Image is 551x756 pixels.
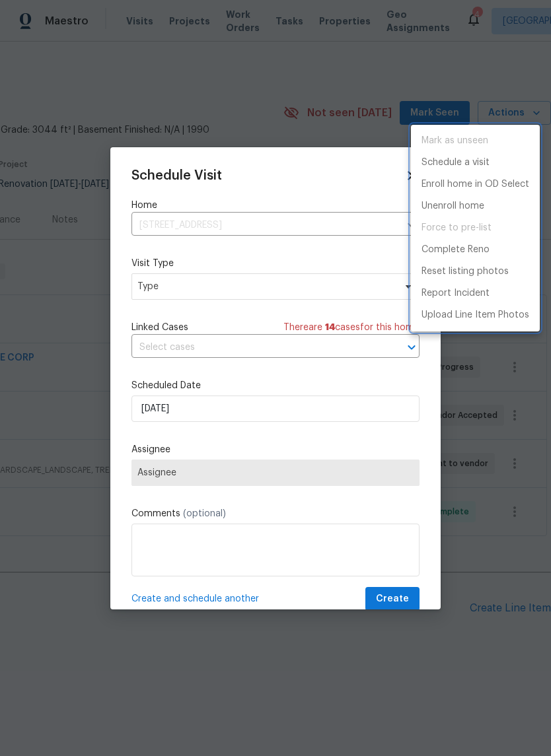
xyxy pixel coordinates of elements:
[422,287,490,300] p: Report Incident
[422,265,509,279] p: Reset listing photos
[422,199,484,213] p: Unenroll home
[422,178,529,191] p: Enroll home in OD Select
[411,217,540,239] span: Setup visit must be completed before moving home to pre-list
[422,156,490,170] p: Schedule a visit
[422,308,529,322] p: Upload Line Item Photos
[422,243,490,257] p: Complete Reno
